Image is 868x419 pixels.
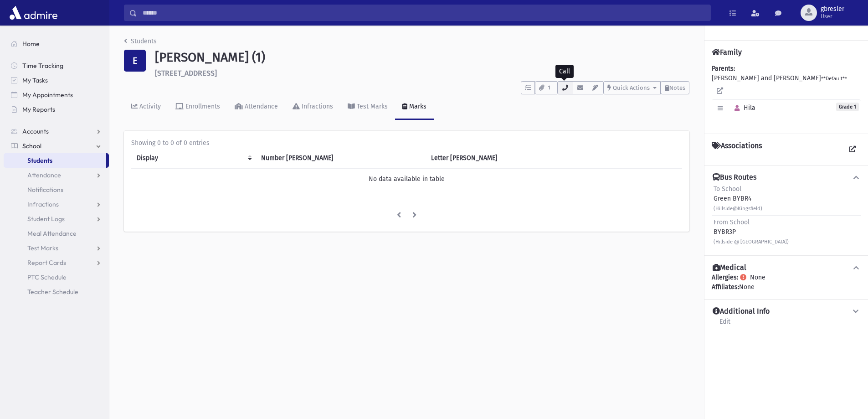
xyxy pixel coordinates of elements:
span: Quick Actions [613,84,650,91]
button: 1 [535,81,557,94]
div: Infractions [300,103,333,110]
span: Meal Attendance [27,229,77,238]
span: From School [714,218,750,226]
a: Student Logs [4,212,109,226]
a: My Appointments [4,88,109,102]
a: View all Associations [844,141,861,158]
div: [PERSON_NAME] and [PERSON_NAME] [712,64,861,126]
span: To School [714,185,741,193]
h6: [STREET_ADDRESS] [155,69,689,78]
small: (Hillside @ [GEOGRAPHIC_DATA]) [714,239,789,245]
a: PTC Schedule [4,270,109,285]
b: Allergies: [712,274,738,281]
span: 1 [545,84,553,92]
h1: [PERSON_NAME] (1) [155,50,689,65]
span: Test Marks [27,244,58,252]
a: My Tasks [4,73,109,88]
input: Search [137,5,710,21]
button: Quick Actions [603,81,661,94]
a: Test Marks [340,94,395,120]
div: Marks [407,103,426,110]
a: Infractions [4,197,109,212]
a: Attendance [227,94,285,120]
div: None [712,273,861,292]
span: My Appointments [22,91,73,99]
a: Home [4,36,109,51]
a: Edit [719,316,731,333]
div: BYBR3P [714,217,789,246]
div: Call [555,65,574,78]
a: Meal Attendance [4,226,109,241]
h4: Additional Info [713,307,770,316]
span: PTC Schedule [27,273,67,281]
th: Display [131,148,256,169]
div: Attendance [243,103,278,110]
span: Attendance [27,171,61,179]
span: Accounts [22,127,49,135]
a: Attendance [4,168,109,182]
span: Report Cards [27,259,66,267]
a: Students [4,153,106,168]
th: Letter Mark [426,148,573,169]
span: gbresler [821,5,844,13]
button: Bus Routes [712,173,861,182]
span: My Reports [22,105,55,114]
b: Affiliates: [712,283,739,291]
span: User [821,13,844,20]
h4: Associations [712,141,762,158]
a: Test Marks [4,241,109,255]
a: Accounts [4,124,109,139]
div: Green BYBR4 [714,184,762,213]
span: Time Tracking [22,62,63,70]
small: (Hillside@Kingsfield) [714,206,762,212]
a: Infractions [285,94,340,120]
a: Enrollments [168,94,227,120]
a: Notifications [4,182,109,197]
div: Enrollments [184,103,220,110]
a: My Reports [4,102,109,117]
span: My Tasks [22,76,48,84]
a: Students [124,37,157,45]
td: No data available in table [131,168,682,189]
span: Grade 1 [836,103,859,111]
div: E [124,50,146,72]
th: Number Mark [256,148,426,169]
button: Additional Info [712,307,861,316]
h4: Bus Routes [713,173,756,182]
span: Notes [669,84,685,91]
div: None [712,282,861,292]
a: School [4,139,109,153]
a: Teacher Schedule [4,285,109,299]
span: Notifications [27,186,63,194]
img: AdmirePro [7,4,60,22]
span: Student Logs [27,215,65,223]
h4: Medical [713,263,746,273]
span: Home [22,40,40,48]
span: Hila [730,104,755,112]
div: Activity [138,103,161,110]
button: Medical [712,263,861,273]
div: Showing 0 to 0 of 0 entries [131,138,682,148]
a: Time Tracking [4,58,109,73]
span: Students [27,156,52,165]
span: Infractions [27,200,59,208]
b: Parents: [712,65,735,72]
span: Teacher Schedule [27,288,78,296]
nav: breadcrumb [124,36,157,50]
button: Notes [661,81,689,94]
span: School [22,142,41,150]
div: Test Marks [355,103,388,110]
h4: Family [712,48,742,57]
a: Report Cards [4,255,109,270]
a: Activity [124,94,168,120]
a: Marks [395,94,434,120]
